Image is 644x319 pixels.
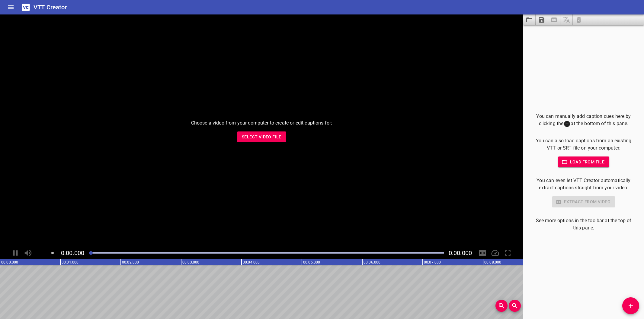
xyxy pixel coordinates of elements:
[509,300,521,312] button: Zoom Out
[122,260,139,264] text: 00:02.000
[533,196,634,207] div: Select a video in the pane to the left to use this feature
[364,260,380,264] text: 00:06.000
[477,247,488,259] div: Hide/Show Captions
[563,158,605,166] span: Load from file
[449,249,472,257] span: Video Duration
[533,113,634,128] p: You can manually add caption cues here by clicking the at the bottom of this pane.
[237,131,286,143] button: Select Video File
[242,133,281,141] span: Select Video File
[489,247,501,259] div: Playback Speed
[191,119,332,127] p: Choose a video from your computer to create or edit captions for:
[622,297,639,314] button: Add Cue
[495,300,508,312] button: Zoom In
[484,260,501,264] text: 00:08.000
[526,16,533,24] svg: Load captions from file
[1,260,18,264] text: 00:00.000
[502,247,514,259] div: Toggle Full Screen
[538,16,545,24] svg: Save captions to file
[182,260,199,264] text: 00:03.000
[303,260,320,264] text: 00:05.000
[61,249,84,257] span: Current Time
[533,217,634,232] p: See more options in the toolbar at the top of this pane.
[533,137,634,152] p: You can also load captions from an existing VTT or SRT file on your computer:
[560,14,573,25] span: Add some captions below, then you can translate them.
[34,2,67,12] h6: VTT Creator
[89,252,444,254] div: Play progress
[523,14,536,25] button: Load captions from file
[548,14,560,25] span: Select a video in the pane to the left, then you can automatically extract captions.
[424,260,441,264] text: 00:07.000
[558,156,610,168] button: Load from file
[533,177,634,191] p: You can even let VTT Creator automatically extract captions straight from your video:
[243,260,260,264] text: 00:04.000
[62,260,78,264] text: 00:01.000
[536,14,548,25] button: Save captions to file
